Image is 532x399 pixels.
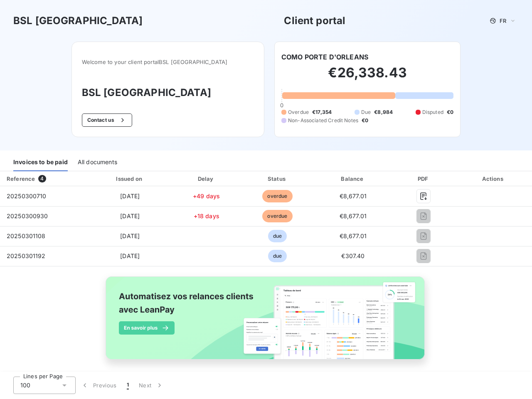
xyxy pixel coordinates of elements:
span: Disputed [422,108,443,116]
span: Due [361,108,371,116]
span: [DATE] [120,192,140,199]
span: €307.40 [341,252,365,259]
button: Contact us [82,113,132,127]
h3: BSL [GEOGRAPHIC_DATA] [82,85,254,100]
h3: Client portal [284,13,345,28]
div: Issued on [90,175,170,183]
span: Welcome to your client portal BSL [GEOGRAPHIC_DATA] [82,59,254,65]
span: Non-Associated Credit Notes [288,117,358,124]
span: FR [500,17,506,24]
span: overdue [262,190,292,202]
div: PDF [394,175,453,183]
div: Actions [456,175,530,183]
div: Delay [173,175,239,183]
span: 100 [20,381,30,389]
span: 20250301108 [7,232,46,239]
span: €8,677.01 [340,212,367,219]
button: 1 [122,377,134,394]
button: Next [134,377,169,394]
div: Balance [315,175,391,183]
span: €0 [447,108,453,116]
div: Status [243,175,312,183]
h6: COMO PORTE D'ORLEANS [281,52,368,62]
div: All documents [78,154,117,171]
span: due [268,230,287,242]
span: €0 [362,117,368,124]
img: banner [98,271,434,374]
span: €8,984 [374,108,393,116]
h3: BSL [GEOGRAPHIC_DATA] [13,13,143,28]
span: 4 [38,175,46,182]
span: due [268,250,287,262]
span: 20250300930 [7,212,48,219]
span: 1 [127,381,129,389]
div: Reference [7,175,35,182]
h2: €26,338.43 [281,64,453,89]
span: [DATE] [120,212,140,219]
button: Previous [76,377,122,394]
div: Invoices to be paid [13,154,68,171]
span: 20250301192 [7,252,46,259]
span: €8,677.01 [340,232,367,239]
span: +18 days [194,212,219,219]
span: [DATE] [120,252,140,259]
span: [DATE] [120,232,140,239]
span: 0 [280,102,283,108]
span: 20250300710 [7,192,47,199]
span: +49 days [193,192,220,199]
span: overdue [262,210,292,222]
span: €8,677.01 [340,192,367,199]
span: Overdue [288,108,309,116]
span: €17,354 [312,108,332,116]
